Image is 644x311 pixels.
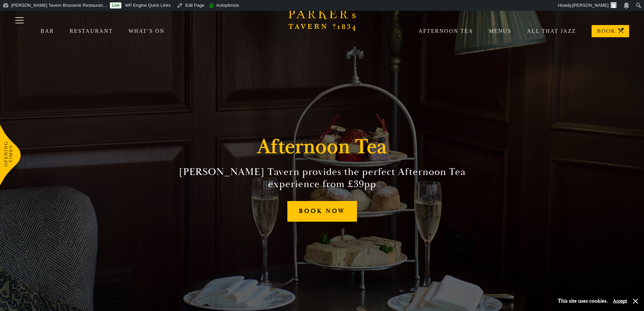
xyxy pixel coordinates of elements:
[287,201,357,222] a: BOOK NOW
[572,3,609,8] span: [PERSON_NAME]
[110,2,121,8] a: Live
[613,298,627,304] button: Accept
[168,166,476,190] h2: [PERSON_NAME] Tavern provides the perfect Afternoon Tea experience from £39pp
[288,7,356,31] svg: Brasserie Restaurant Cambridge | Parker's Tavern Cambridge
[632,298,639,305] button: Close and accept
[257,135,387,159] h1: Afternoon Tea
[245,1,283,9] img: Views over 48 hours. Click for more Jetpack Stats.
[558,296,608,306] p: This site uses cookies.
[5,7,34,36] button: Toggle navigation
